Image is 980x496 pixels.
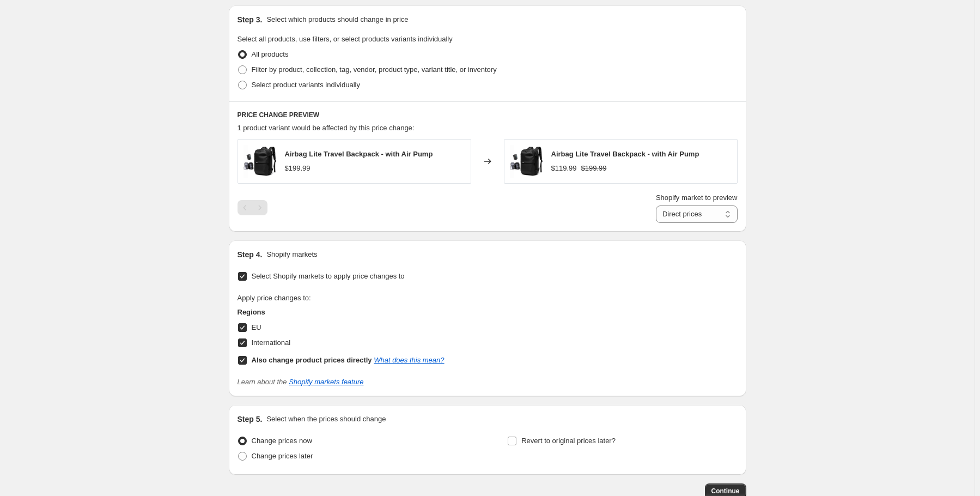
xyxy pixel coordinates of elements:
a: Shopify markets feature [289,378,363,386]
span: Airbag Lite Travel Backpack - with Air Pump [551,150,699,158]
a: What does this mean? [374,356,444,364]
span: International [252,338,291,347]
span: All products [252,50,289,58]
span: Revert to original prices later? [521,437,616,445]
b: Also change product prices directly [252,356,372,364]
div: $119.99 [551,163,577,174]
h3: Regions [238,307,445,318]
span: EU [252,323,261,331]
span: Select all products, use filters, or select products variants individually [238,35,453,43]
p: Select when the prices should change [266,414,386,425]
span: 1 product variant would be affected by this price change: [238,124,415,132]
p: Shopify markets [266,249,317,260]
span: Change prices later [252,452,313,460]
h2: Step 4. [238,249,263,260]
nav: Pagination [238,200,267,215]
span: Shopify market to preview [656,193,738,202]
span: Filter by product, collection, tag, vendor, product type, variant title, or inventory [252,65,497,74]
span: Select Shopify markets to apply price changes to [252,272,405,280]
h6: PRICE CHANGE PREVIEW [238,111,738,119]
h2: Step 5. [238,414,263,425]
span: Change prices now [252,437,312,445]
img: airbag-lite-matt-black-with-air-pump-packlite-gear-3237634_80x.png [510,145,543,178]
i: Learn about the [238,378,364,386]
p: Select which products should change in price [266,14,408,25]
div: $199.99 [285,163,311,174]
span: Continue [711,487,740,495]
span: Apply price changes to: [238,294,311,302]
span: Airbag Lite Travel Backpack - with Air Pump [285,150,433,158]
strike: $199.99 [581,163,607,174]
img: airbag-lite-matt-black-with-air-pump-packlite-gear-3237634_80x.png [244,145,276,178]
h2: Step 3. [238,14,263,25]
span: Select product variants individually [252,81,360,89]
